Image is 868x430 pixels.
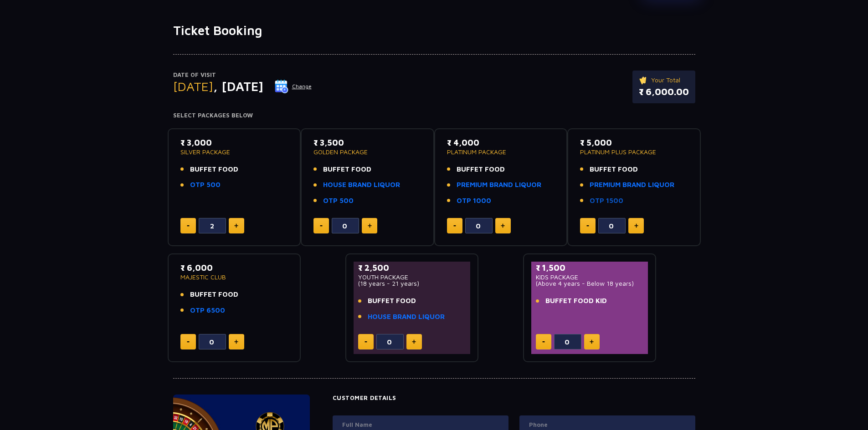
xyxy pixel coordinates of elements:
[529,420,686,430] label: Phone
[358,274,466,280] p: YOUTH PACKAGE
[447,149,555,155] p: PLATINUM PACKAGE
[187,341,190,343] img: minus
[234,339,238,344] img: plus
[173,23,695,38] h1: Ticket Booking
[190,180,221,190] a: OTP 500
[501,223,505,228] img: plus
[447,137,555,149] p: ₹ 4,000
[590,339,594,344] img: plus
[634,223,638,228] img: plus
[368,223,372,228] img: plus
[187,225,190,227] img: minus
[542,341,545,343] img: minus
[580,137,688,149] p: ₹ 5,000
[586,225,589,227] img: minus
[274,79,312,94] button: Change
[342,420,499,430] label: Full Name
[358,280,466,287] p: (18 years - 21 years)
[590,180,674,190] a: PREMIUM BRAND LIQUOR
[639,75,689,85] p: Your Total
[590,164,638,175] span: BUFFET FOOD
[323,180,400,190] a: HOUSE BRAND LIQUOR
[190,164,238,175] span: BUFFET FOOD
[234,223,238,228] img: plus
[173,79,213,94] span: [DATE]
[457,180,541,190] a: PREMIUM BRAND LIQUOR
[545,296,607,306] span: BUFFET FOOD KID
[639,75,648,85] img: ticket
[536,274,644,280] p: KIDS PACKAGE
[457,164,505,175] span: BUFFET FOOD
[173,71,312,80] p: Date of Visit
[190,289,238,300] span: BUFFET FOOD
[368,312,445,322] a: HOUSE BRAND LIQUOR
[180,149,288,155] p: SILVER PACKAGE
[323,164,371,175] span: BUFFET FOOD
[536,262,644,274] p: ₹ 1,500
[180,262,288,274] p: ₹ 6,000
[313,149,421,155] p: GOLDEN PACKAGE
[323,196,354,206] a: OTP 500
[457,196,491,206] a: OTP 1000
[213,79,263,94] span: , [DATE]
[313,137,421,149] p: ₹ 3,500
[412,339,416,344] img: plus
[320,225,323,227] img: minus
[590,196,623,206] a: OTP 1500
[453,225,456,227] img: minus
[180,137,288,149] p: ₹ 3,000
[333,395,695,402] h4: Customer Details
[368,296,416,306] span: BUFFET FOOD
[639,85,689,99] p: ₹ 6,000.00
[365,341,367,343] img: minus
[173,112,695,119] h4: Select Packages Below
[580,149,688,155] p: PLATINUM PLUS PACKAGE
[180,274,288,280] p: MAJESTIC CLUB
[190,305,225,316] a: OTP 6500
[536,280,644,287] p: (Above 4 years - Below 18 years)
[358,262,466,274] p: ₹ 2,500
